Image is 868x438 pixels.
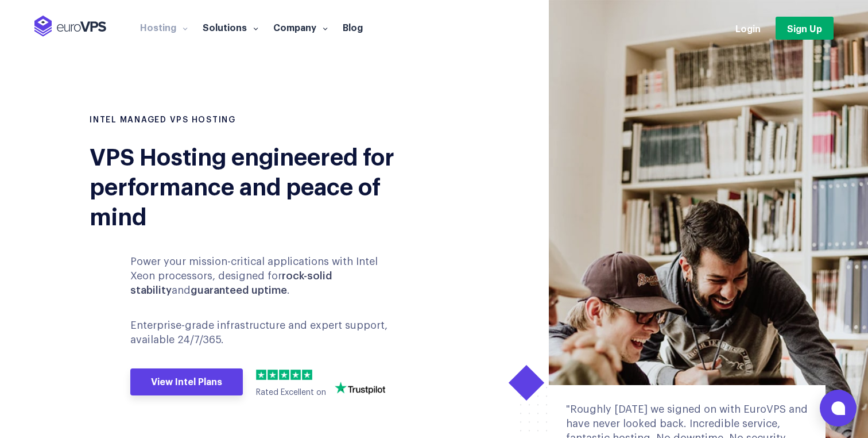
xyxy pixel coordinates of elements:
a: Company [266,21,335,33]
img: 1 [256,370,266,380]
b: rock-solid stability [130,271,332,295]
div: VPS Hosting engineered for performance and peace of mind [90,140,425,230]
a: Login [735,22,761,34]
button: Open chat window [820,390,857,427]
a: Blog [335,21,370,33]
a: View Intel Plans [130,368,243,396]
span: Rated Excellent on [256,389,326,397]
p: Power your mission-critical applications with Intel Xeon processors, designed for and . [130,255,402,298]
a: Sign Up [776,17,834,40]
img: 4 [290,370,301,380]
img: 2 [268,370,278,380]
p: Enterprise-grade infrastructure and expert support, available 24/7/365. [130,318,402,347]
a: Solutions [195,21,266,33]
img: EuroVPS [34,16,106,37]
b: guaranteed uptime [191,285,287,295]
img: 3 [279,370,289,380]
img: 5 [302,370,312,380]
a: Hosting [133,21,195,33]
h1: INTEL MANAGED VPS HOSTING [90,115,425,126]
